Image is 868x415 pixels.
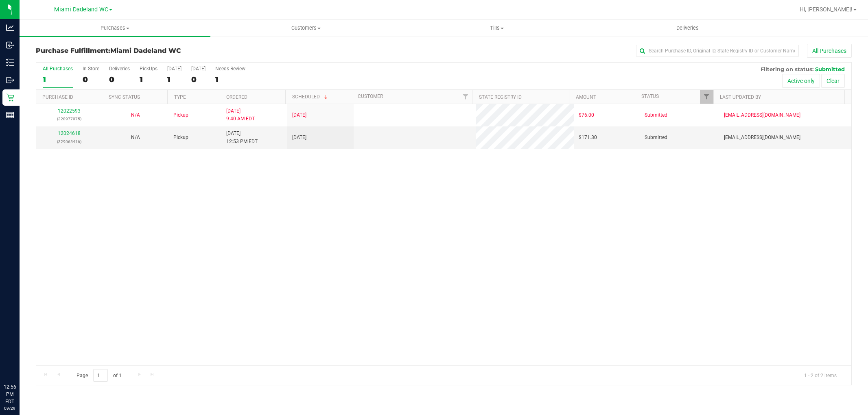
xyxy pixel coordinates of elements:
[173,111,188,119] span: Pickup
[579,111,594,119] span: $76.00
[226,107,255,123] span: [DATE] 9:40 AM EDT
[6,93,14,102] inline-svg: Retail
[700,90,713,104] a: Filter
[358,93,383,99] a: Customer
[109,75,130,84] div: 0
[645,111,667,119] span: Submitted
[761,66,813,72] span: Filtering on status:
[109,66,130,72] div: Deliveries
[110,47,181,54] span: Miami Dadeland WC
[4,383,16,405] p: 12:56 PM EDT
[42,94,73,100] a: Purchase ID
[20,24,210,32] span: Purchases
[36,47,308,54] h3: Purchase Fulfillment:
[821,74,845,88] button: Clear
[807,44,852,58] button: All Purchases
[6,24,14,32] inline-svg: Analytics
[191,75,206,84] div: 0
[211,24,401,32] span: Customers
[459,90,472,104] a: Filter
[43,75,73,84] div: 1
[636,45,799,57] input: Search Purchase ID, Original ID, State Registry ID or Customer Name...
[210,20,401,37] a: Customers
[6,76,14,84] inline-svg: Outbound
[58,108,81,114] a: 12022593
[83,75,99,84] div: 0
[645,134,667,141] span: Submitted
[724,111,800,119] span: [EMAIL_ADDRESS][DOMAIN_NAME]
[215,75,245,84] div: 1
[70,369,128,382] span: Page of 1
[592,20,783,37] a: Deliveries
[191,66,206,72] div: [DATE]
[292,134,306,141] span: [DATE]
[167,75,181,84] div: 1
[6,59,14,67] inline-svg: Inventory
[131,111,140,119] button: N/A
[402,24,592,32] span: Tills
[579,134,597,141] span: $171.30
[724,134,800,141] span: [EMAIL_ADDRESS][DOMAIN_NAME]
[58,130,81,136] a: 12024618
[576,94,596,100] a: Amount
[109,94,140,100] a: Sync Status
[8,350,33,374] iframe: Resource center
[131,112,140,118] span: Not Applicable
[54,6,108,13] span: Miami Dadeland WC
[43,66,73,72] div: All Purchases
[479,94,522,100] a: State Registry ID
[641,93,659,99] a: Status
[131,135,140,140] span: Not Applicable
[131,134,140,141] button: N/A
[41,138,97,146] p: (329065416)
[20,20,210,37] a: Purchases
[800,6,853,13] span: Hi, [PERSON_NAME]!
[4,405,16,411] p: 09/29
[720,94,761,100] a: Last Updated By
[6,111,14,119] inline-svg: Reports
[292,111,306,119] span: [DATE]
[140,75,157,84] div: 1
[140,66,157,72] div: PickUps
[665,24,710,32] span: Deliveries
[226,130,258,145] span: [DATE] 12:53 PM EDT
[83,66,99,72] div: In Store
[782,74,820,88] button: Active only
[173,134,188,141] span: Pickup
[6,41,14,49] inline-svg: Inbound
[41,115,97,123] p: (328977075)
[215,66,245,72] div: Needs Review
[226,94,247,100] a: Ordered
[174,94,186,100] a: Type
[167,66,181,72] div: [DATE]
[401,20,592,37] a: Tills
[93,369,108,382] input: 1
[292,94,329,100] a: Scheduled
[815,66,845,72] span: Submitted
[798,369,843,381] span: 1 - 2 of 2 items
